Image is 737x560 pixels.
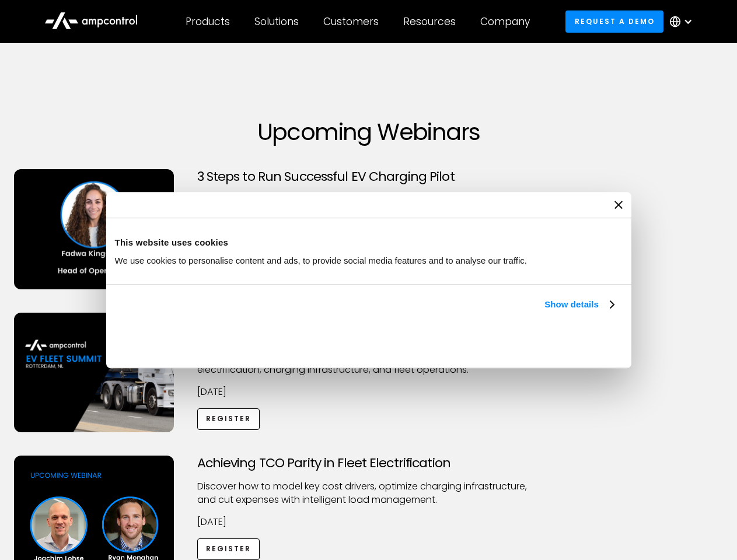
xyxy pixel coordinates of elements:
[544,297,613,311] a: Show details
[403,15,456,28] div: Resources
[197,538,260,560] a: Register
[186,15,230,28] div: Products
[115,256,528,265] span: We use cookies to personalise content and ads, to provide social media features and to analyse ou...
[565,10,663,32] a: Request a demo
[115,236,623,250] div: This website uses cookies
[480,15,530,28] div: Company
[197,456,540,471] h3: Achieving TCO Parity in Fleet Electrification
[254,15,299,28] div: Solutions
[197,169,540,184] h3: 3 Steps to Run Successful EV Charging Pilot
[323,15,379,28] div: Customers
[197,408,260,430] a: Register
[14,118,724,146] h1: Upcoming Webinars
[197,516,540,528] p: [DATE]
[197,480,540,506] p: Discover how to model key cost drivers, optimize charging infrastructure, and cut expenses with i...
[450,325,618,359] button: Okay
[614,201,623,209] button: Close banner
[197,386,540,398] p: [DATE]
